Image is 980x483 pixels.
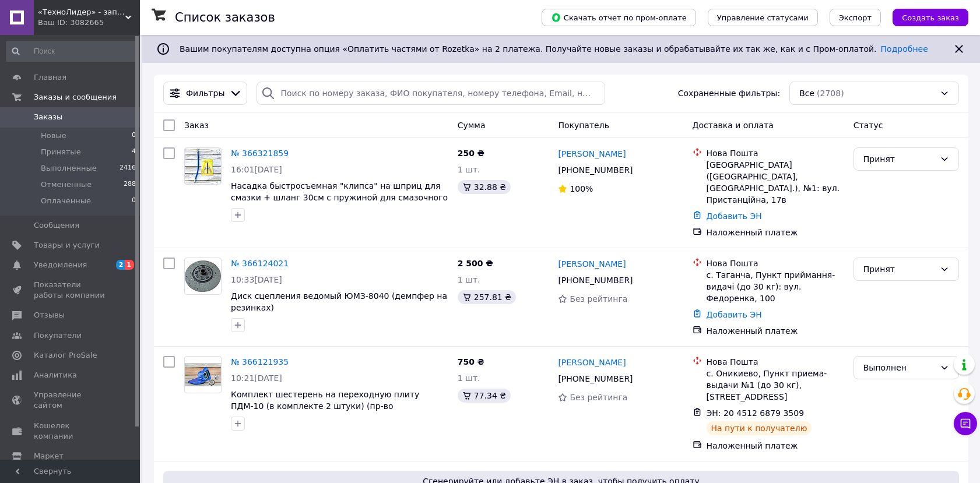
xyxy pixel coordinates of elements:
a: № 366121935 [231,357,289,366]
div: 77.34 ₴ [458,389,511,403]
span: 16:01[DATE] [231,165,282,174]
span: Фильтры [186,87,224,99]
a: Насадка быстросъемная "клипса" на шприц для смазки + шланг 30см с пружиной для смазочного пистоле... [231,181,448,214]
div: [GEOGRAPHIC_DATA] ([GEOGRAPHIC_DATA], [GEOGRAPHIC_DATA].), №1: вул. Пристанційна, 17в [707,159,844,206]
a: Добавить ЭН [707,211,762,221]
span: Маркет [34,451,64,461]
span: 10:33[DATE] [231,275,282,284]
span: Покупатели [34,330,82,341]
span: Уведомления [34,260,87,270]
a: № 366124021 [231,259,289,268]
img: Фото товару [185,149,221,184]
a: Добавить ЭН [707,310,762,319]
div: 257.81 ₴ [458,290,516,304]
div: Ваш ID: 3082665 [38,17,140,28]
input: Поиск [6,41,137,62]
span: Покупатель [558,121,609,130]
span: Сообщения [34,220,79,231]
span: Кошелек компании [34,421,108,442]
div: Наложенный платеж [707,440,844,452]
span: Управление сайтом [34,390,108,411]
span: 10:21[DATE] [231,373,282,383]
span: 750 ₴ [458,357,484,366]
a: № 366321859 [231,149,289,158]
span: Экспорт [839,13,872,22]
button: Управление статусами [708,9,818,26]
div: [PHONE_NUMBER] [556,371,635,387]
span: Отмененные [41,179,92,190]
span: Вашим покупателям доступна опция «Оплатить частями от Rozetka» на 2 платежа. Получайте новые зака... [180,44,928,54]
span: 100% [570,184,593,193]
a: Создать заказ [881,12,968,22]
input: Поиск по номеру заказа, ФИО покупателя, номеру телефона, Email, номеру накладной [257,82,605,105]
div: Нова Пошта [707,356,844,368]
span: Новые [41,131,66,141]
span: Оплаченные [41,196,91,206]
span: 2 500 ₴ [458,259,493,268]
div: Выполнен [863,361,935,374]
button: Создать заказ [893,9,968,26]
span: 0 [132,131,136,141]
img: Фото товару [185,260,221,292]
span: 4 [132,147,136,157]
a: [PERSON_NAME] [558,148,626,160]
span: Без рейтинга [570,294,627,304]
span: 288 [124,179,136,190]
span: Доставка и оплата [693,121,774,130]
div: 32.88 ₴ [458,180,511,194]
button: Чат с покупателем [954,412,977,435]
div: Принят [863,263,935,276]
div: с. Оникиево, Пункт приема-выдачи №1 (до 30 кг), [STREET_ADDRESS] [707,368,844,403]
span: Заказы [34,112,62,122]
span: Показатели работы компании [34,280,108,301]
button: Экспорт [830,9,881,26]
span: Принятые [41,147,81,157]
div: [PHONE_NUMBER] [556,162,635,178]
a: Комплект шестерень на переходную плиту ПДМ-10 (в комплекте 2 штуки) (пр-во [GEOGRAPHIC_DATA]) [231,390,419,422]
button: Скачать отчет по пром-оплате [542,9,696,26]
a: [PERSON_NAME] [558,357,626,368]
span: 0 [132,196,136,206]
span: 1 шт. [458,165,480,174]
div: с. Таганча, Пункт приймання-видачі (до 30 кг): вул. Федоренка, 100 [707,269,844,304]
div: Наложенный платеж [707,227,844,238]
span: ЭН: 20 4512 6879 3509 [707,408,805,418]
span: Отзывы [34,310,65,320]
span: Аналитика [34,370,77,380]
img: Фото товару [185,363,221,387]
div: Принят [863,153,935,165]
span: 2416 [120,163,136,174]
span: Управление статусами [717,13,809,22]
span: Создать заказ [902,13,959,22]
div: На пути к получателю [707,421,812,435]
span: Товары и услуги [34,240,100,251]
span: «ТехноЛидер» - запчасти для сельскохозяйственной техники [38,7,125,17]
span: Сохраненные фильтры: [678,87,780,99]
div: Нова Пошта [707,258,844,269]
span: Скачать отчет по пром-оплате [551,12,687,23]
span: 1 шт. [458,373,480,383]
span: Заказ [184,121,209,130]
h1: Список заказов [175,10,275,24]
a: Фото товару [184,147,222,185]
span: Без рейтинга [570,393,627,402]
span: 2 [116,260,125,270]
span: (2708) [817,89,844,98]
span: 1 шт. [458,275,480,284]
div: Наложенный платеж [707,325,844,337]
span: 250 ₴ [458,149,484,158]
span: Все [799,87,814,99]
div: Нова Пошта [707,147,844,159]
span: Каталог ProSale [34,350,97,361]
span: Выполненные [41,163,97,174]
span: Заказы и сообщения [34,92,117,103]
a: Подробнее [881,44,928,54]
span: Главная [34,72,66,83]
a: Диск сцепления ведомый ЮМЗ-8040 (демпфер на резинках) [US_EMPLOYER_IDENTIFICATION_NUMBER] А6 (пр-... [231,291,447,336]
a: [PERSON_NAME] [558,258,626,270]
span: 1 [125,260,134,270]
div: [PHONE_NUMBER] [556,272,635,288]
